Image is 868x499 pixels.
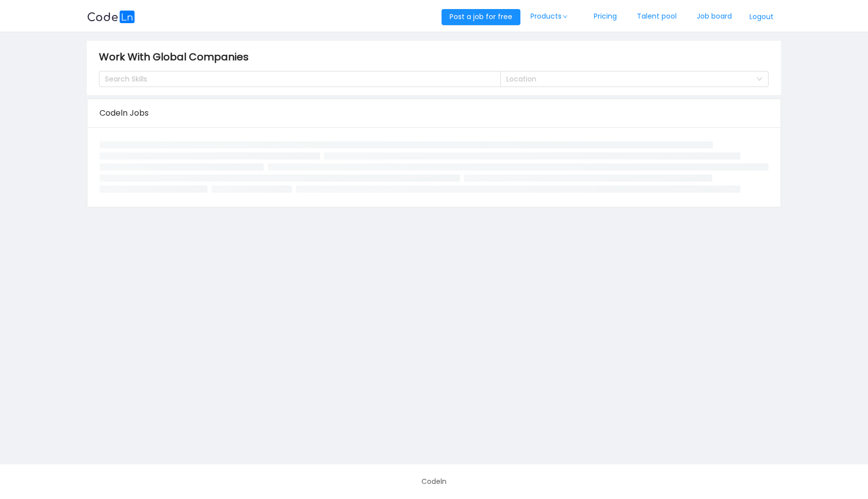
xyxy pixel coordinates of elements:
i: icon: down [562,14,568,19]
span: Work With Global Companies [99,49,255,65]
div: Search Skills [105,74,486,84]
div: Location [506,74,751,84]
a: Post a job for free [442,12,520,22]
img: logobg.f302741d.svg [87,11,135,23]
button: Post a job for free [442,9,520,25]
i: icon: down [756,76,763,83]
button: Logout [742,9,781,25]
div: Codeln Jobs [99,99,769,127]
